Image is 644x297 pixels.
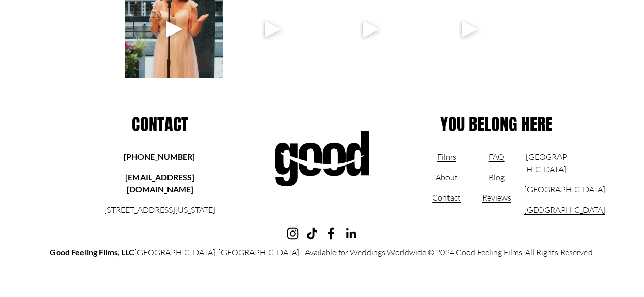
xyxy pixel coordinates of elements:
[100,204,219,216] p: [STREET_ADDRESS][US_STATE]
[524,204,605,216] a: [GEOGRAPHIC_DATA]
[436,171,458,183] a: About
[400,114,594,134] h3: You belong here
[482,191,511,204] a: Reviews
[26,246,619,258] p: [GEOGRAPHIC_DATA], [GEOGRAPHIC_DATA] | Available for Weddings Worldwide © 2024 Good Feeling Films...
[524,151,569,175] p: [GEOGRAPHIC_DATA]
[325,227,338,240] a: Facebook
[76,114,245,134] h3: Contact
[50,247,134,257] strong: Good Feeling Films, LLC
[306,227,318,240] a: TikTok
[524,183,605,195] a: [GEOGRAPHIC_DATA]
[345,227,357,240] a: LinkedIn
[432,191,461,204] a: Contact
[489,171,505,183] a: Blog
[124,152,195,161] strong: [PHONE_NUMBER]
[489,151,505,163] a: FAQ
[437,151,456,163] a: Films
[287,227,299,240] a: Instagram
[125,172,194,194] strong: [EMAIL_ADDRESS][DOMAIN_NAME]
